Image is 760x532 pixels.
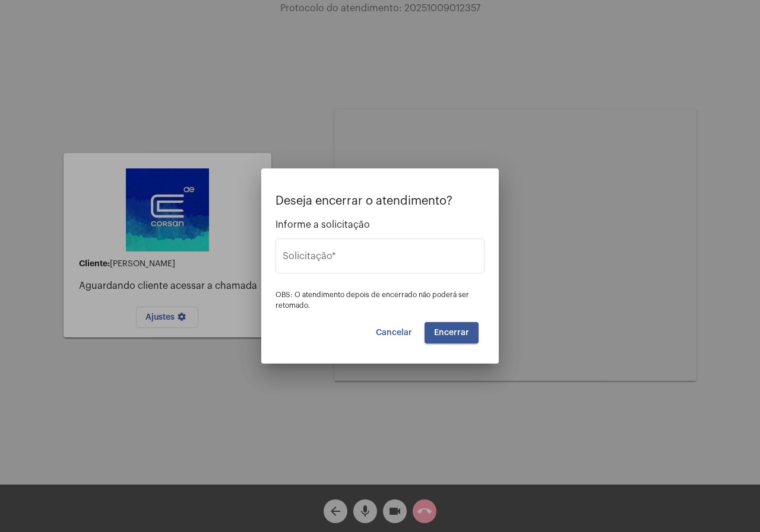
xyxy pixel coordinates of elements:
[275,219,484,230] span: Informe a solicitação
[425,322,479,343] button: Encerrar
[283,253,477,264] input: Buscar solicitação
[275,291,469,309] span: OBS: O atendimento depois de encerrado não poderá ser retomado.
[275,195,484,208] p: Deseja encerrar o atendimento?
[366,322,422,343] button: Cancelar
[376,329,412,337] span: Cancelar
[434,329,469,337] span: Encerrar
